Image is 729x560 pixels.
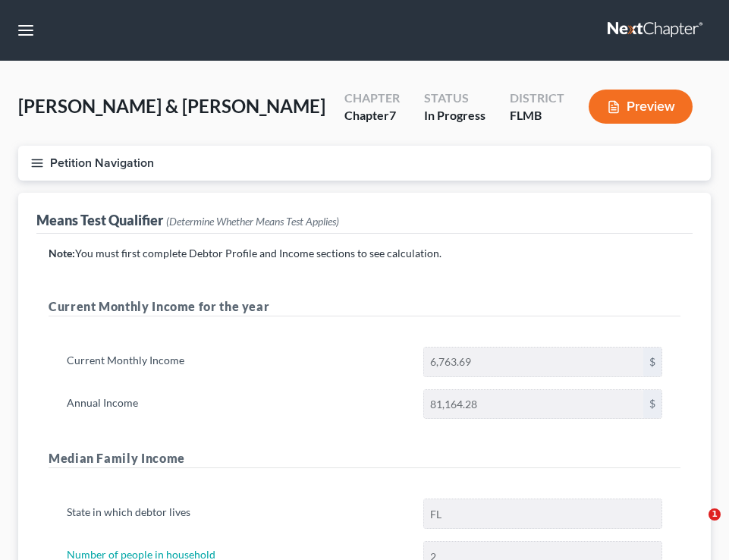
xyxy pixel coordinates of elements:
[677,508,714,545] iframe: Intercom live chat
[424,390,643,419] input: 0.00
[49,297,680,316] h5: Current Monthly Income for the year
[510,107,564,124] div: FLMB
[59,347,416,377] label: Current Monthly Income
[18,146,711,181] button: Petition Navigation
[344,90,400,107] div: Chapter
[709,508,721,521] span: 1
[49,449,680,468] h5: Median Family Income
[36,211,339,229] div: Means Test Qualifier
[389,108,396,122] span: 7
[424,107,485,124] div: In Progress
[59,499,416,529] label: State in which debtor lives
[643,348,661,376] div: $
[510,90,564,107] div: District
[344,107,400,124] div: Chapter
[643,390,661,419] div: $
[49,246,680,261] p: You must first complete Debtor Profile and Income sections to see calculation.
[49,247,75,260] strong: Note:
[424,348,643,376] input: 0.00
[424,499,661,528] input: State
[166,215,339,228] span: (Determine Whether Means Test Applies)
[589,90,693,124] button: Preview
[59,389,416,420] label: Annual Income
[18,95,325,117] span: [PERSON_NAME] & [PERSON_NAME]
[424,90,485,107] div: Status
